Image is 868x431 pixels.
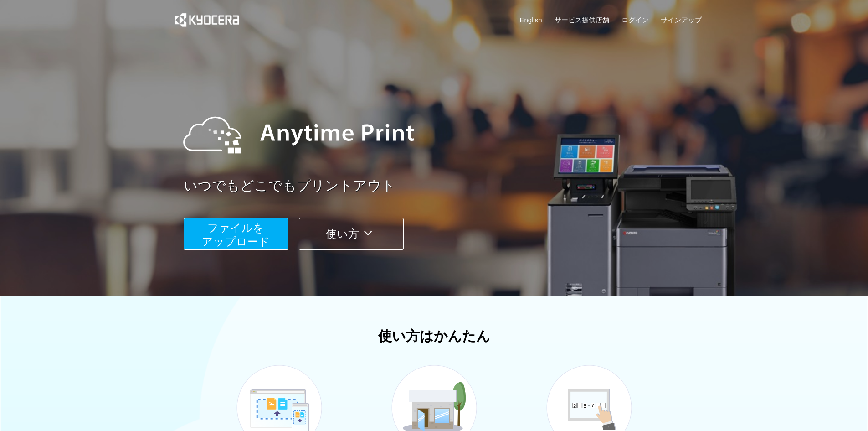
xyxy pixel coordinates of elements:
[661,15,702,25] a: サインアップ
[202,222,270,248] span: ファイルを ​​アップロード
[184,218,288,250] button: ファイルを​​アップロード
[520,15,542,25] a: English
[555,15,609,25] a: サービス提供店舗
[621,15,649,25] a: ログイン
[184,176,708,196] a: いつでもどこでもプリントアウト
[299,218,404,250] button: 使い方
